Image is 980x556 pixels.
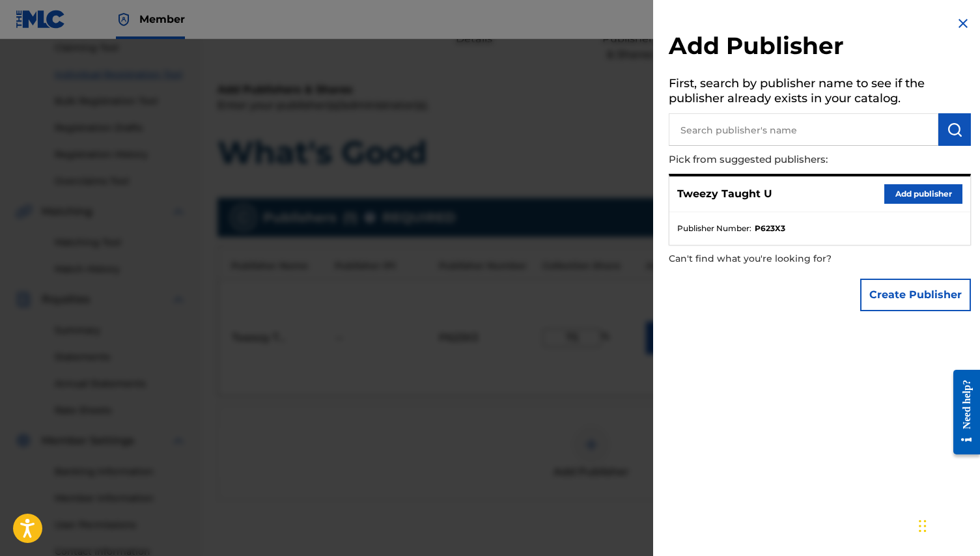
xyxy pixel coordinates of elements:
[677,223,751,234] span: Publisher Number :
[919,507,927,546] div: Drag
[139,12,185,27] span: Member
[669,72,971,113] h5: First, search by publisher name to see if the publisher already exists in your catalog.
[669,113,938,146] input: Search publisher's name
[669,146,897,174] p: Pick from suggested publishers:
[755,223,785,234] strong: P623X3
[669,245,897,272] p: Can't find what you're looking for?
[944,359,980,466] iframe: Resource Center
[915,493,980,556] iframe: Chat Widget
[116,12,132,27] img: Top Rightsholder
[669,31,971,64] h2: Add Publisher
[16,10,66,29] img: MLC Logo
[884,184,962,204] button: Add publisher
[677,186,772,202] p: Tweezy Taught U
[947,122,962,137] img: Search Works
[860,279,971,311] button: Create Publisher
